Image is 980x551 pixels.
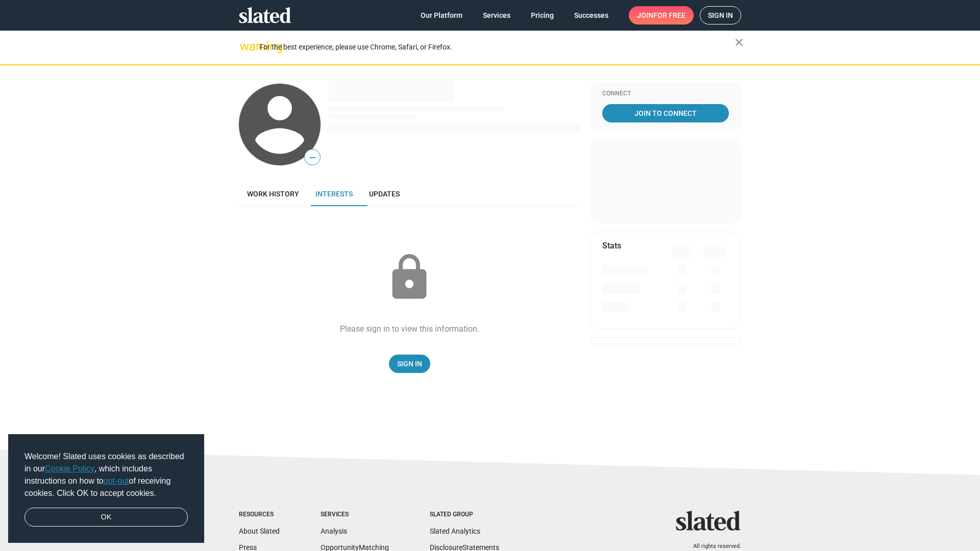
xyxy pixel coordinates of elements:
span: Services [483,6,510,24]
div: cookieconsent [8,434,204,543]
a: Work history [239,182,307,206]
mat-icon: close [733,36,745,48]
div: Connect [602,90,729,98]
a: dismiss cookie message [24,508,188,527]
span: Updates [369,190,400,198]
a: Interests [307,182,361,206]
div: Please sign in to view this information. [340,323,479,334]
a: Analysis [321,527,347,535]
a: Sign in [700,6,741,24]
a: Join To Connect [602,104,729,122]
span: Work history [247,190,299,198]
span: Interests [315,190,353,198]
span: Join [637,6,685,24]
a: Cookie Policy [45,464,94,473]
div: Slated Group [430,511,499,519]
span: Pricing [531,6,554,24]
div: For the best experience, please use Chrome, Safari, or Firefox. [259,40,735,54]
a: Sign In [389,355,430,373]
span: Sign In [397,355,422,373]
a: About Slated [239,527,280,535]
div: Resources [239,511,280,519]
span: Welcome! Slated uses cookies as described in our , which includes instructions on how to of recei... [24,450,188,499]
a: Slated Analytics [430,527,480,535]
a: Joinfor free [629,6,694,24]
span: Join To Connect [604,104,727,122]
mat-card-title: Stats [602,240,621,251]
mat-icon: warning [240,40,252,53]
a: Services [475,6,519,24]
a: opt-out [104,477,129,485]
span: — [305,151,320,164]
a: Our Platform [412,6,471,24]
div: Services [321,511,389,519]
a: Updates [361,182,408,206]
a: Pricing [523,6,562,24]
span: Successes [574,6,608,24]
mat-icon: lock [384,252,435,303]
span: Sign in [708,7,733,24]
span: Our Platform [421,6,462,24]
span: for free [653,6,685,24]
a: Successes [566,6,617,24]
